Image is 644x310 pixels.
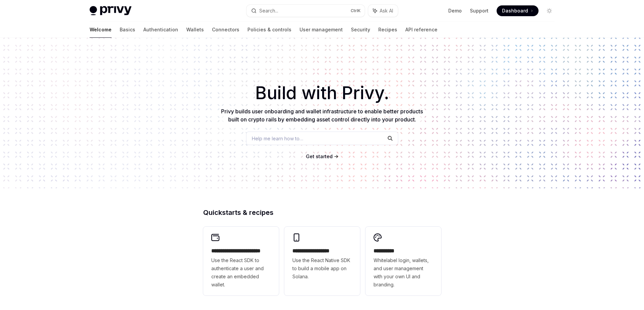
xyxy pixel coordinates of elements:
[221,108,423,123] span: Privy builds user onboarding and wallet infrastructure to enable better products built on crypto ...
[255,87,389,99] span: Build with Privy.
[143,22,178,38] a: Authentication
[247,22,291,38] a: Policies & controls
[90,22,112,38] a: Welcome
[120,22,135,38] a: Basics
[544,5,555,16] button: Toggle dark mode
[259,7,278,15] div: Search...
[212,22,239,38] a: Connectors
[211,256,271,289] span: Use the React SDK to authenticate a user and create an embedded wallet.
[292,256,352,281] span: Use the React Native SDK to build a mobile app on Solana.
[470,7,488,14] a: Support
[405,22,437,38] a: API reference
[351,8,361,13] span: Ctrl K
[351,22,370,38] a: Security
[368,5,398,17] button: Ask AI
[252,135,303,142] span: Help me learn how to…
[374,256,433,289] span: Whitelabel login, wallets, and user management with your own UI and branding.
[306,153,333,159] span: Get started
[203,209,273,216] span: Quickstarts & recipes
[246,5,365,17] button: Search...CtrlK
[306,153,333,160] a: Get started
[186,22,204,38] a: Wallets
[380,7,393,14] span: Ask AI
[284,227,360,295] a: **** **** **** ***Use the React Native SDK to build a mobile app on Solana.
[502,7,528,14] span: Dashboard
[378,22,397,38] a: Recipes
[448,7,462,14] a: Demo
[300,22,343,38] a: User management
[365,227,441,295] a: **** *****Whitelabel login, wallets, and user management with your own UI and branding.
[497,5,539,16] a: Dashboard
[90,6,132,16] img: light logo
